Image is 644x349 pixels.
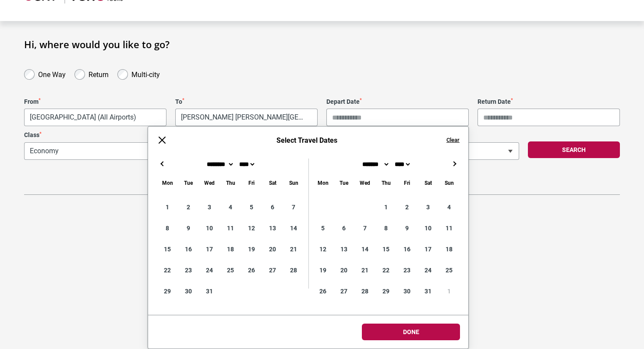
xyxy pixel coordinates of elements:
[375,218,396,239] div: 8
[178,218,199,239] div: 9
[241,218,262,239] div: 12
[283,197,304,218] div: 7
[241,178,262,188] div: Friday
[439,197,460,218] div: 4
[439,178,460,188] div: Sunday
[418,281,439,302] div: 31
[157,159,167,169] button: ←
[176,109,317,126] span: Santiago, Chile
[312,260,333,281] div: 19
[375,239,396,260] div: 15
[178,178,199,188] div: Tuesday
[439,281,460,302] div: 1
[333,260,354,281] div: 20
[528,141,620,158] button: Search
[199,239,220,260] div: 17
[220,197,241,218] div: 4
[375,178,396,188] div: Thursday
[220,260,241,281] div: 25
[333,178,354,188] div: Tuesday
[157,239,178,260] div: 15
[199,281,220,302] div: 31
[439,260,460,281] div: 25
[354,260,375,281] div: 21
[220,218,241,239] div: 11
[283,260,304,281] div: 28
[312,239,333,260] div: 12
[88,68,109,79] label: Return
[333,281,354,302] div: 27
[25,109,166,126] span: Melbourne, Australia
[24,98,166,106] label: From
[446,136,460,144] button: Clear
[312,218,333,239] div: 5
[25,143,267,159] span: Economy
[375,197,396,218] div: 1
[157,178,178,188] div: Monday
[199,178,220,188] div: Wednesday
[199,197,220,218] div: 3
[326,98,469,106] label: Depart Date
[396,239,418,260] div: 16
[24,109,166,126] span: Melbourne, Australia
[375,281,396,302] div: 29
[178,281,199,302] div: 30
[199,218,220,239] div: 10
[157,281,178,302] div: 29
[176,136,438,145] h6: Select Travel Dates
[157,197,178,218] div: 1
[157,260,178,281] div: 22
[262,260,283,281] div: 27
[24,39,620,50] h1: Hi, where would you like to go?
[175,109,318,126] span: Santiago, Chile
[418,178,439,188] div: Saturday
[354,218,375,239] div: 7
[262,197,283,218] div: 6
[418,218,439,239] div: 10
[178,260,199,281] div: 23
[418,239,439,260] div: 17
[333,239,354,260] div: 13
[396,197,418,218] div: 2
[418,260,439,281] div: 24
[333,218,354,239] div: 6
[362,324,460,340] button: Done
[38,68,66,79] label: One Way
[418,197,439,218] div: 3
[157,218,178,239] div: 8
[241,260,262,281] div: 26
[283,239,304,260] div: 21
[131,68,160,79] label: Multi-city
[262,178,283,188] div: Saturday
[241,239,262,260] div: 19
[396,281,418,302] div: 30
[354,281,375,302] div: 28
[178,197,199,218] div: 2
[354,239,375,260] div: 14
[354,178,375,188] div: Wednesday
[178,239,199,260] div: 16
[375,260,396,281] div: 22
[396,218,418,239] div: 9
[312,281,333,302] div: 26
[262,218,283,239] div: 13
[220,239,241,260] div: 18
[241,197,262,218] div: 5
[312,178,333,188] div: Monday
[24,142,267,160] span: Economy
[199,260,220,281] div: 24
[396,178,418,188] div: Friday
[396,260,418,281] div: 23
[439,218,460,239] div: 11
[283,178,304,188] div: Sunday
[439,239,460,260] div: 18
[449,159,460,169] button: →
[24,131,267,139] label: Class
[262,239,283,260] div: 20
[175,98,318,106] label: To
[478,98,620,106] label: Return Date
[220,178,241,188] div: Thursday
[283,218,304,239] div: 14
